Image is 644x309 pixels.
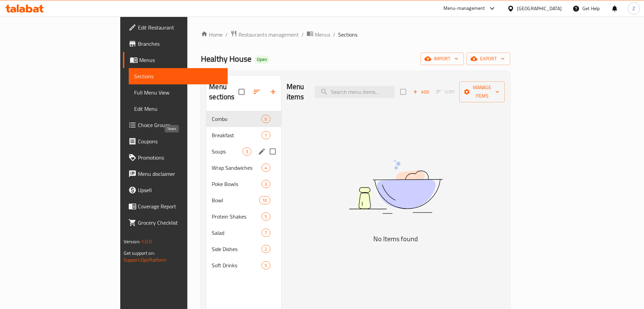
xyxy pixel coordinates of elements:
div: items [262,180,270,188]
span: 3 [243,148,251,155]
nav: Menu sections [206,108,281,276]
div: Breakfast1 [206,127,281,143]
span: Menus [139,56,222,64]
div: [GEOGRAPHIC_DATA] [517,5,562,12]
span: Coupons [138,137,222,145]
button: Add section [265,84,281,100]
span: Menu disclaimer [138,170,222,178]
nav: breadcrumb [201,30,510,39]
span: Choice Groups [138,121,222,129]
span: 0 [262,116,270,122]
img: dish.svg [311,142,480,232]
a: Branches [123,36,228,52]
span: 2 [262,246,270,252]
button: export [466,53,510,65]
span: Soft Drinks [212,261,262,269]
span: 5 [262,213,270,220]
span: Add [412,88,430,96]
span: 1.0.0 [141,237,152,246]
button: edit [257,146,267,157]
span: Select all sections [234,85,249,99]
a: Coupons [123,133,228,149]
span: Add item [410,87,432,97]
span: Breakfast [212,131,262,139]
div: items [262,164,270,172]
div: Open [254,56,270,64]
span: Protein Shakes [212,212,262,221]
span: 5 [262,262,270,269]
span: Open [254,57,270,62]
span: Restaurants management [238,30,299,39]
span: Edit Menu [134,105,222,113]
span: 1 [262,132,270,139]
span: Soups [212,147,243,156]
span: 4 [262,165,270,171]
div: Poke Bowls3 [206,176,281,192]
div: items [262,245,270,253]
button: Add [410,87,432,97]
span: 7 [262,230,270,236]
li: / [302,30,304,39]
span: Z [632,5,635,12]
span: Sections [134,72,222,80]
div: Protein Shakes5 [206,208,281,225]
span: Grocery Checklist [138,219,222,227]
span: Promotions [138,153,222,162]
span: 10 [259,197,270,204]
span: Combo [212,115,262,123]
div: Side Dishes2 [206,241,281,257]
button: import [420,53,464,65]
a: Edit Menu [129,101,228,117]
div: Wrap Sandwiches4 [206,160,281,176]
span: Select section first [432,87,459,97]
span: Upsell [138,186,222,194]
span: import [426,55,458,63]
span: export [472,55,505,63]
li: / [333,30,335,39]
input: search [315,86,395,98]
h5: No Items found [311,233,480,244]
a: Choice Groups [123,117,228,133]
button: Manage items [459,81,505,102]
div: Soft Drinks5 [206,257,281,273]
span: Salad [212,229,262,237]
div: items [262,212,270,221]
div: items [259,196,270,204]
div: Bowl10 [206,192,281,208]
span: Wrap Sandwiches [212,164,262,172]
div: Salad7 [206,225,281,241]
div: items [243,147,251,156]
span: Sections [338,30,357,39]
span: Menus [315,30,330,39]
span: Manage items [465,83,499,100]
span: Branches [138,40,222,48]
span: Full Menu View [134,88,222,97]
span: Side Dishes [212,245,262,253]
a: Upsell [123,182,228,198]
span: Version: [124,237,140,246]
a: Full Menu View [129,84,228,101]
a: Menu disclaimer [123,166,228,182]
a: Grocery Checklist [123,214,228,231]
span: Bowl [212,196,259,204]
span: 3 [262,181,270,187]
span: Coverage Report [138,202,222,210]
div: items [262,131,270,139]
span: Poke Bowls [212,180,262,188]
span: Sort sections [249,84,265,100]
div: Combo0 [206,111,281,127]
span: Edit Restaurant [138,23,222,32]
a: Restaurants management [230,30,299,39]
span: Get support on: [124,249,155,257]
a: Promotions [123,149,228,166]
a: Support.OpsPlatform [124,255,167,264]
